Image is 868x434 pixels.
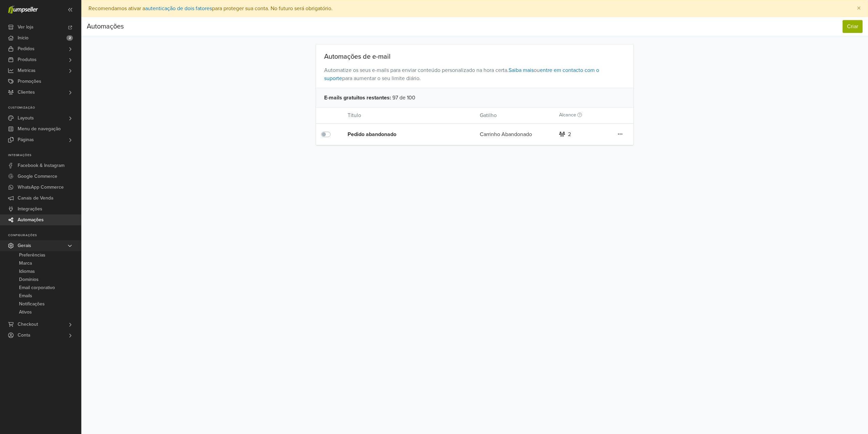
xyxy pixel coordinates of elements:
span: Promoções [18,76,41,87]
span: Gerais [18,240,31,251]
span: Google Commerce [18,171,57,182]
button: Close [850,0,868,17]
span: Conta [18,330,30,341]
span: Metricas [18,65,36,76]
div: Título [342,111,475,119]
span: Canais de Venda [18,193,53,204]
span: Checkout [18,319,38,330]
span: Email corporativo [19,284,55,292]
span: Facebook & Instagram [18,160,64,171]
a: Saiba mais [509,67,534,74]
span: Início [18,33,28,43]
span: Produtos [18,54,37,65]
div: Automações [87,20,124,33]
span: Layouts [18,113,34,124]
p: Customização [8,106,81,110]
span: Integrações [18,204,42,214]
div: 2 [568,130,571,138]
div: Carrinho Abandonado [475,130,554,138]
span: Menu de navegação [18,124,61,134]
div: Automações de e-mail [316,53,634,61]
div: Gatilho [475,111,554,119]
span: Idiomas [19,267,35,276]
span: Automações [18,214,44,225]
span: Notificações [19,300,45,308]
a: autenticação de dois fatores [145,5,212,12]
span: Páginas [18,134,34,145]
span: Marca [19,259,32,267]
span: WhatsApp Commerce [18,182,64,193]
span: Ativos [19,308,32,316]
button: Criar [843,20,863,33]
span: × [857,3,861,13]
p: Integrações [8,153,81,157]
div: 97 de 100 [316,88,634,107]
span: Preferências [19,251,45,259]
span: Clientes [18,87,35,98]
span: Emails [19,292,32,300]
span: 2 [66,35,73,41]
span: Automatize os seus e-mails para enviar conteúdo personalizado na hora certa. ou para aumentar o s... [316,61,634,88]
span: Domínios [19,276,39,284]
span: E-mails gratuitos restantes : [324,94,391,102]
p: Configurações [8,233,81,238]
div: Pedido abandonado [348,130,453,138]
span: Pedidos [18,43,35,54]
label: Alcance [559,111,582,119]
span: Ver loja [18,22,33,33]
